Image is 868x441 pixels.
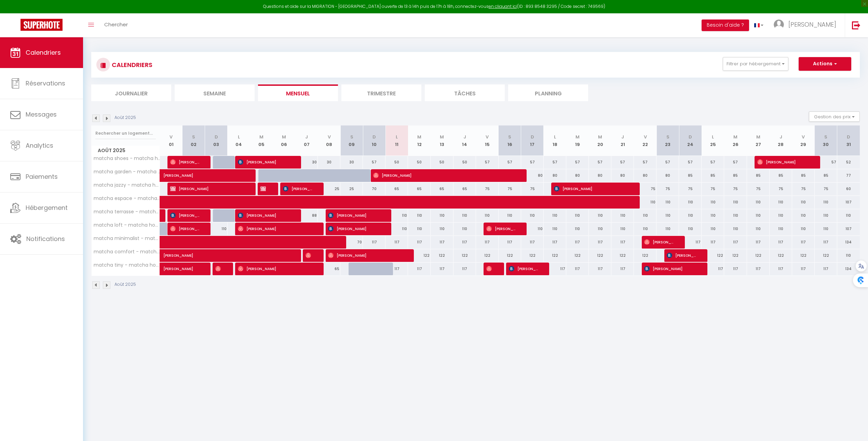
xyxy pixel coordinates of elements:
span: Août 2025 [92,146,160,156]
div: 75 [747,183,770,195]
div: 85 [792,169,815,182]
span: [PERSON_NAME] [260,182,268,195]
button: Gestion des prix [809,111,860,122]
div: 110 [453,209,476,222]
th: 20 [589,125,611,156]
abbr: L [554,134,556,140]
div: 122 [724,249,747,262]
div: 110 [702,209,724,222]
th: 19 [566,125,589,156]
th: 07 [295,125,318,156]
div: 75 [521,183,544,195]
div: 75 [770,183,792,195]
div: 85 [679,169,702,182]
span: [PERSON_NAME] [644,236,674,249]
span: Messages [26,110,57,119]
div: 57 [521,156,544,169]
a: [PERSON_NAME] [160,263,182,276]
span: matcha terrasse - matcha home [PERSON_NAME] [93,209,161,214]
div: 80 [611,169,634,182]
p: Août 2025 [114,115,136,121]
div: 117 [702,236,724,249]
h3: CALENDRIERS [110,57,152,72]
div: 122 [521,249,544,262]
span: [PERSON_NAME] [667,249,697,262]
div: 122 [815,249,837,262]
div: 57 [544,156,566,169]
li: Trimestre [341,84,421,101]
div: 110 [408,223,431,235]
div: 85 [702,169,724,182]
span: 孝刚 石 [215,262,223,275]
div: 110 [770,196,792,209]
div: 65 [385,183,408,195]
abbr: M [259,134,263,140]
div: 75 [679,183,702,195]
div: 50 [408,156,431,169]
th: 10 [363,125,385,156]
img: logout [852,21,860,29]
div: 65 [408,183,431,195]
span: Hébergement [26,203,68,212]
div: 50 [385,156,408,169]
div: 88 [295,209,318,222]
div: 110 [544,223,566,235]
div: 65 [453,183,476,195]
span: [PERSON_NAME] [170,222,200,235]
abbr: L [712,134,714,140]
div: 117 [611,236,634,249]
div: 85 [747,169,770,182]
div: 85 [770,169,792,182]
button: Besoin d'aide ? [702,19,749,31]
div: 110 [770,223,792,235]
div: 107 [837,223,860,235]
div: 110 [656,196,679,209]
div: 30 [340,156,363,169]
div: 110 [679,223,702,235]
li: Journalier [91,84,171,101]
div: 134 [837,236,860,249]
li: Planning [508,84,588,101]
div: 57 [363,156,385,169]
span: [PERSON_NAME] [163,165,226,178]
div: 110 [431,209,453,222]
span: [PERSON_NAME] [306,249,313,262]
div: 85 [724,169,747,182]
div: 110 [656,223,679,235]
abbr: L [238,134,240,140]
div: 75 [702,183,724,195]
div: 122 [747,249,770,262]
div: 57 [815,156,837,169]
div: 110 [679,209,702,222]
div: 110 [679,196,702,209]
abbr: M [575,134,580,140]
span: [PERSON_NAME] [328,222,381,235]
div: 117 [385,236,408,249]
th: 11 [385,125,408,156]
div: 110 [747,223,770,235]
div: 75 [634,183,656,195]
div: 117 [431,236,453,249]
abbr: S [192,134,195,140]
abbr: S [824,134,827,140]
div: 110 [499,209,521,222]
div: 75 [815,183,837,195]
span: Notifications [26,235,65,243]
div: 110 [724,196,747,209]
div: 57 [476,156,499,169]
div: 110 [205,223,228,235]
span: matcha garden - matcha home [PERSON_NAME] [93,169,161,174]
abbr: J [463,134,466,140]
span: [PERSON_NAME] [170,182,245,195]
div: 30 [295,156,318,169]
div: 122 [702,249,724,262]
div: 110 [544,209,566,222]
th: 29 [792,125,815,156]
div: 110 [792,223,815,235]
div: 75 [724,183,747,195]
a: ... [PERSON_NAME] [769,13,845,37]
div: 75 [499,183,521,195]
abbr: M [282,134,286,140]
span: [PERSON_NAME] [283,182,313,195]
abbr: V [644,134,647,140]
